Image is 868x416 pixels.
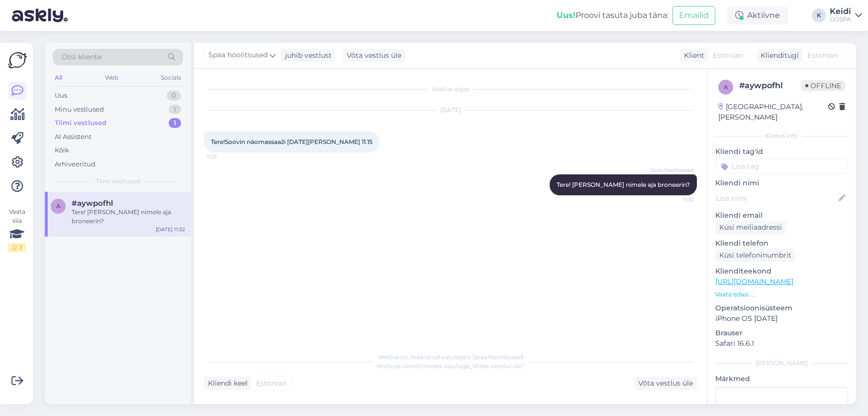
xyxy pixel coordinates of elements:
p: Brauser [715,328,848,338]
span: Offline [801,80,845,91]
span: #aywpofhl [72,199,113,208]
span: 11:31 [207,153,244,160]
span: Estonian [807,50,838,61]
a: [URL][DOMAIN_NAME] [715,277,793,286]
span: Estonian [256,378,287,389]
span: Spaa hoolitsused [651,166,694,174]
div: Keidi [830,7,851,15]
div: 0 [167,91,181,101]
div: GOSPA [830,15,851,23]
span: a [56,202,61,210]
p: Operatsioonisüsteem [715,303,848,313]
div: Vaata siia [8,207,26,252]
p: iPhone OS [DATE] [715,313,848,324]
div: Küsi telefoninumbrit [715,249,795,262]
div: Klient [680,50,704,61]
span: Tere! [PERSON_NAME] nimele aja broneerin? [557,181,690,188]
div: All [53,71,64,84]
span: Vestlus on määratud kasutajale Spaa hoolitsused [378,353,523,361]
div: 2 / 3 [8,243,26,252]
div: 1 [169,118,181,128]
span: Tiimi vestlused [96,177,140,186]
p: Kliendi nimi [715,178,848,188]
div: Kõik [55,145,69,155]
div: Kliendi keel [204,378,248,389]
input: Lisa nimi [716,193,837,204]
div: Web [103,71,120,84]
div: # aywpofhl [739,80,801,92]
span: 11:32 [657,196,694,203]
p: Vaata edasi ... [715,290,848,299]
div: [GEOGRAPHIC_DATA], [PERSON_NAME] [718,102,828,123]
div: Socials [159,71,183,84]
span: Vestluse ülevõtmiseks vajutage [377,362,524,370]
i: „Võtke vestlus üle” [470,362,524,370]
p: Märkmed [715,374,848,384]
div: Aktiivne [727,6,788,24]
p: Kliendi email [715,210,848,221]
div: Uus [55,91,67,101]
div: K [812,8,826,22]
div: Tere! [PERSON_NAME] nimele aja broneerin? [72,208,185,226]
span: Estonian [713,50,743,61]
div: AI Assistent [55,132,92,142]
input: Lisa tag [715,159,848,174]
div: Võta vestlus üle [343,49,405,62]
div: Klienditugi [757,50,799,61]
div: Tiimi vestlused [55,118,106,128]
span: Spaa hoolitsused [208,50,268,61]
div: [PERSON_NAME] [715,359,848,368]
div: Proovi tasuta juba täna: [557,9,669,21]
a: KeidiGOSPA [830,7,862,23]
p: Klienditeekond [715,266,848,277]
div: Vestlus algas [204,85,697,94]
b: Uus! [557,10,576,20]
div: [DATE] 11:32 [156,226,185,233]
p: Safari 16.6.1 [715,338,848,349]
div: Küsi meiliaadressi [715,221,786,234]
span: a [724,83,728,91]
img: Askly Logo [8,51,27,70]
p: Kliendi telefon [715,238,848,249]
div: [DATE] [204,106,697,115]
div: Minu vestlused [55,105,104,115]
div: Kliendi info [715,132,848,140]
button: Emailid [673,6,715,25]
div: juhib vestlust [281,50,332,61]
p: Kliendi tag'id [715,146,848,157]
div: Arhiveeritud [55,159,96,169]
div: Võta vestlus üle [634,377,697,390]
span: Otsi kliente [62,52,101,62]
span: Tere!Soovin näomassaaži [DATE][PERSON_NAME] 11.15 [211,138,373,145]
div: 1 [169,105,181,115]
